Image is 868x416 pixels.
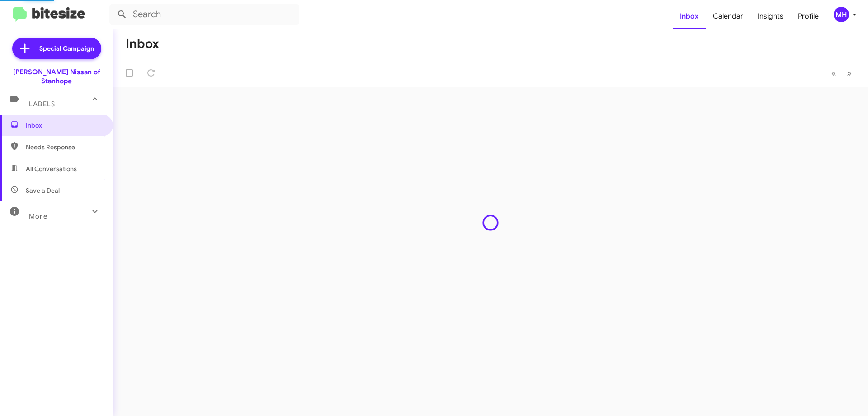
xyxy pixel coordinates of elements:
button: MH [826,7,858,22]
span: Needs Response [26,143,103,152]
span: Special Campaign [39,44,94,53]
span: Labels [29,100,55,108]
button: Next [841,64,857,82]
span: « [831,67,836,79]
span: All Conversations [26,164,77,173]
a: Inbox [673,3,706,29]
span: More [29,212,47,220]
a: Insights [750,3,791,29]
input: Search [109,4,299,25]
a: Profile [791,3,826,29]
div: MH [834,7,849,22]
span: Save a Deal [26,186,60,195]
a: Calendar [706,3,750,29]
button: Previous [826,64,842,82]
a: Special Campaign [12,38,101,59]
span: Inbox [26,121,103,130]
nav: Page navigation example [826,64,857,82]
span: » [847,67,852,79]
h1: Inbox [126,37,159,51]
